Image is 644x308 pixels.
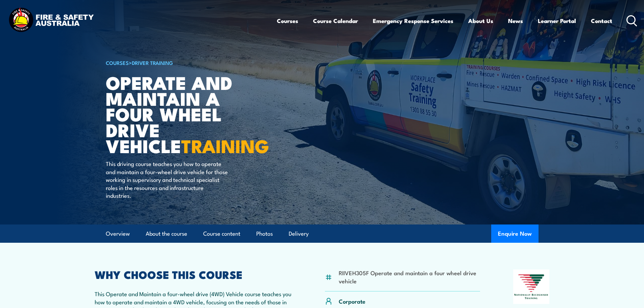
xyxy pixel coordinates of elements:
[106,58,273,67] h6: >
[132,59,173,66] a: Driver Training
[277,12,298,30] a: Courses
[591,12,612,30] a: Contact
[106,160,229,199] p: This driving course teaches you how to operate and maintain a four-wheel drive vehicle for those ...
[106,74,273,153] h1: Operate and Maintain a Four Wheel Drive Vehicle
[468,12,493,30] a: About Us
[491,224,539,243] button: Enquire Now
[256,225,273,243] a: Photos
[513,269,550,304] img: Nationally Recognised Training logo.
[181,131,269,159] strong: TRAINING
[373,12,453,30] a: Emergency Response Services
[106,225,130,243] a: Overview
[538,12,576,30] a: Learner Portal
[339,269,480,285] li: RIIVEH305F Operate and maintain a four wheel drive vehicle
[203,225,240,243] a: Course content
[313,12,358,30] a: Course Calendar
[95,269,292,279] h2: WHY CHOOSE THIS COURSE
[146,225,187,243] a: About the course
[106,59,129,66] a: COURSES
[339,297,365,305] p: Corporate
[289,225,309,243] a: Delivery
[508,12,523,30] a: News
